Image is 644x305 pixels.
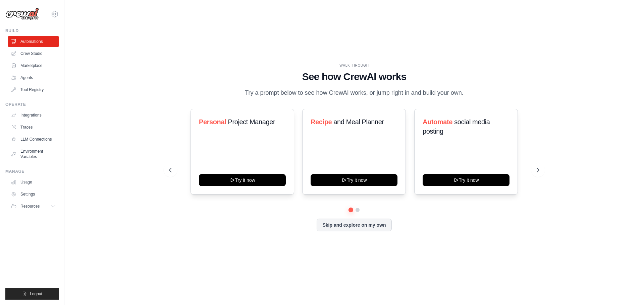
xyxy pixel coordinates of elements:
[610,273,644,305] iframe: Chat Widget
[5,28,59,33] div: Build
[5,288,59,300] button: Logout
[5,169,59,174] div: Manage
[317,219,391,231] button: Skip and explore on my own
[8,84,59,95] a: Tool Registry
[8,134,59,145] a: LLM Connections
[8,189,59,200] a: Settings
[311,174,397,186] button: Try it now
[5,8,39,20] img: Logo
[423,174,509,186] button: Try it now
[8,177,59,187] a: Usage
[610,273,644,305] div: Widget de chat
[199,174,286,186] button: Try it now
[8,60,59,71] a: Marketplace
[8,110,59,121] a: Integrations
[334,118,384,126] span: and Meal Planner
[423,118,490,135] span: social media posting
[311,118,332,126] span: Recipe
[20,204,40,209] span: Resources
[8,146,59,162] a: Environment Variables
[30,291,42,297] span: Logout
[241,88,467,98] p: Try a prompt below to see how CrewAI works, or jump right in and build your own.
[8,36,59,47] a: Automations
[8,201,59,212] button: Resources
[423,118,452,126] span: Automate
[169,71,539,83] h1: See how CrewAI works
[199,118,226,126] span: Personal
[8,72,59,83] a: Agents
[8,48,59,59] a: Crew Studio
[8,122,59,133] a: Traces
[228,118,275,126] span: Project Manager
[169,63,539,68] div: WALKTHROUGH
[5,102,59,107] div: Operate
